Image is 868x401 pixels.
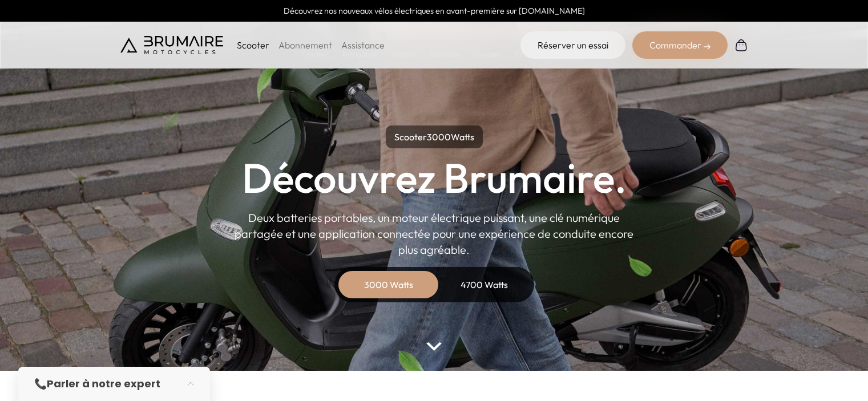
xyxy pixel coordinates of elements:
span: 3000 [427,131,451,143]
img: arrow-bottom.png [426,342,441,351]
p: Scooter Watts [386,125,483,148]
h1: Découvrez Brumaire. [242,157,627,199]
a: Réserver un essai [520,31,625,59]
div: 3000 Watts [343,271,434,298]
div: Commander [632,31,728,59]
img: Panier [734,38,748,52]
a: Assistance [341,39,385,51]
div: 4700 Watts [439,271,530,298]
p: Deux batteries portables, un moteur électrique puissant, une clé numérique partagée et une applic... [235,210,634,258]
p: Scooter [237,38,269,52]
img: Brumaire Motocycles [120,36,223,54]
img: right-arrow-2.png [704,43,710,50]
a: Abonnement [278,39,332,51]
